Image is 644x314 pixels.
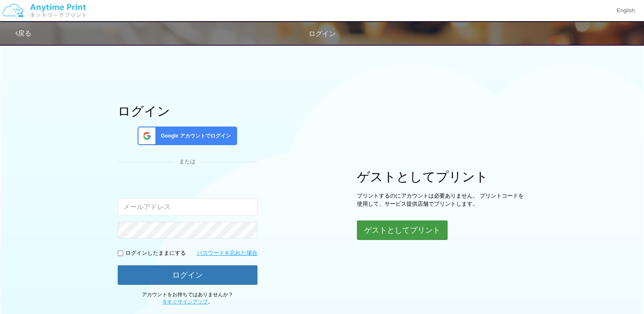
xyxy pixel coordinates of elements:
span: Google アカウントでログイン [158,132,231,140]
div: または [118,158,257,166]
span: 。 [162,299,213,305]
p: プリントするのにアカウントは必要ありません。 プリントコードを使用して、サービス提供店舗でプリントします。 [357,192,526,208]
button: ゲストとしてプリント [357,220,448,240]
a: 戻る [15,30,31,37]
p: アカウントをお持ちではありませんか？ [118,291,257,306]
h1: ログイン [118,104,257,118]
a: パスワードを忘れた場合 [197,249,257,257]
input: メールアドレス [118,198,257,215]
p: ログインしたままにする [125,249,186,257]
a: 今すぐサインアップ [162,299,208,305]
h1: ゲストとしてプリント [357,170,526,184]
button: ログイン [118,265,257,285]
span: ログイン [309,30,336,37]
